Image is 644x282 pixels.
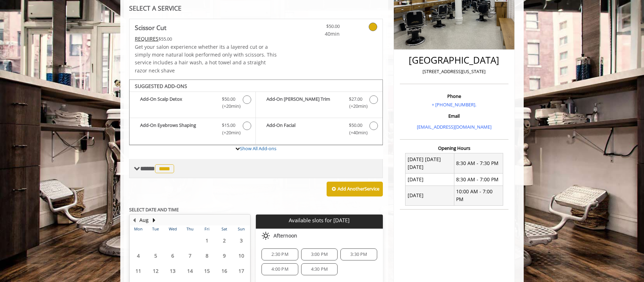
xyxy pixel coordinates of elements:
label: Add-On Beard Trim [259,95,379,112]
span: $27.00 [349,95,362,103]
td: 10:00 AM - 7:00 PM [454,186,503,206]
div: 4:30 PM [301,263,338,275]
h2: [GEOGRAPHIC_DATA] [402,55,507,65]
span: (+20min ) [218,102,239,110]
b: Add-On Scalp Detox [140,95,215,110]
td: 8:30 AM - 7:30 PM [454,153,503,174]
th: Sun [233,225,250,233]
th: Fri [199,225,215,233]
span: Afternoon [274,233,297,239]
span: $15.00 [222,122,235,129]
label: Add-On Facial [259,122,379,138]
b: Add-On [PERSON_NAME] Trim [266,95,341,110]
p: [STREET_ADDRESS][US_STATE] [402,68,507,75]
span: 2:30 PM [271,252,288,257]
th: Sat [215,225,232,233]
a: $50.00 [298,19,340,38]
span: $50.00 [349,122,362,129]
div: 2:30 PM [261,248,298,260]
b: SUGGESTED ADD-ONS [135,83,187,89]
td: 8:30 AM - 7:00 PM [454,174,503,186]
h3: Opening Hours [400,146,508,151]
span: 40min [298,30,340,38]
img: afternoon slots [261,231,270,240]
span: 4:00 PM [271,266,288,272]
span: $50.00 [222,95,235,103]
h3: Email [402,113,507,118]
div: SELECT A SERVICE [129,5,383,12]
div: 4:00 PM [261,263,298,275]
button: Add AnotherService [327,182,383,196]
th: Thu [181,225,198,233]
td: [DATE] [406,186,454,206]
th: Mon [130,225,147,233]
span: (+20min ) [345,102,366,110]
a: Show All Add-ons [240,145,276,152]
span: (+20min ) [218,129,239,136]
span: This service needs some Advance to be paid before we block your appointment [135,35,159,42]
h3: Phone [402,94,507,99]
th: Tue [147,225,164,233]
span: 3:30 PM [350,252,367,257]
th: Wed [164,225,181,233]
div: 3:00 PM [301,248,338,260]
a: + [PHONE_NUMBER]. [432,101,476,108]
span: (+40min ) [345,129,366,136]
p: Get your salon experience whether its a layered cut or a simply more natural look performed only ... [135,43,277,75]
div: 3:30 PM [340,248,377,260]
td: [DATE] [406,174,454,186]
button: Next Month [151,216,157,224]
p: Available slots for [DATE] [259,217,380,223]
b: Scissor Cut [135,23,166,33]
span: 3:00 PM [311,252,328,257]
button: Aug [139,216,149,224]
b: Add-On Eyebrows Shaping [140,122,215,136]
td: [DATE] [DATE] [DATE] [406,153,454,174]
span: 4:30 PM [311,266,328,272]
label: Add-On Eyebrows Shaping [133,122,252,138]
a: [EMAIL_ADDRESS][DOMAIN_NAME] [417,124,491,130]
div: Scissor Cut Add-onS [129,80,383,145]
b: Add Another Service [338,186,379,192]
button: Previous Month [131,216,137,224]
b: SELECT DATE AND TIME [129,206,179,213]
div: $55.00 [135,35,277,43]
b: Add-On Facial [266,122,341,136]
label: Add-On Scalp Detox [133,95,252,112]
